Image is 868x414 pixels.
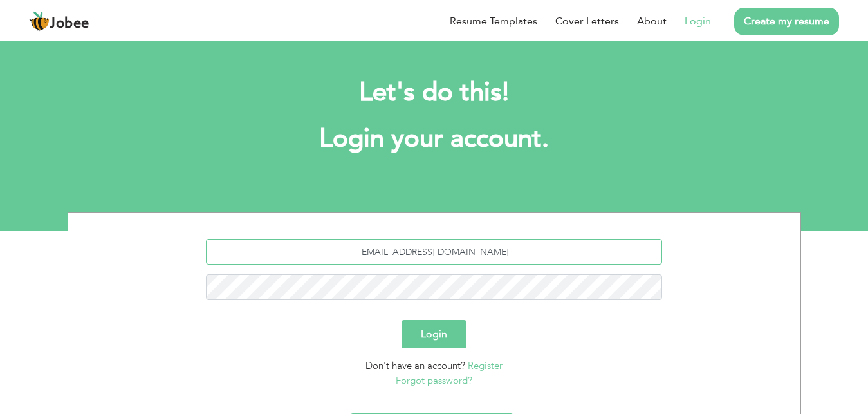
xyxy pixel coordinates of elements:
[365,359,465,372] span: Don't have an account?
[50,17,89,31] span: Jobee
[734,8,839,35] a: Create my resume
[29,11,50,32] img: jobee.io
[29,11,89,32] a: Jobee
[402,320,466,348] button: Login
[637,14,667,29] a: About
[450,14,537,29] a: Resume Templates
[468,359,503,372] a: Register
[555,14,619,29] a: Cover Letters
[685,14,711,29] a: Login
[206,239,662,265] input: Email
[396,374,472,387] a: Forgot password?
[87,76,782,109] h2: Let's do this!
[87,122,782,156] h1: Login your account.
